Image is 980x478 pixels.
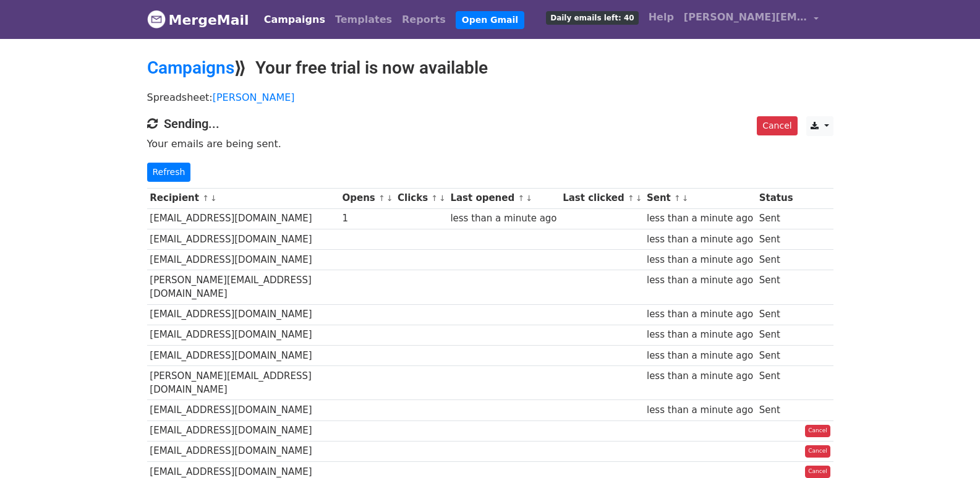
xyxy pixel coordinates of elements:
[431,194,438,203] a: ↑
[397,7,451,32] a: Reports
[682,194,689,203] a: ↓
[674,194,681,203] a: ↑
[147,116,833,131] h4: Sending...
[756,400,796,420] td: Sent
[147,249,339,270] td: [EMAIL_ADDRESS][DOMAIN_NAME]
[647,253,753,267] div: less than a minute ago
[756,249,796,270] td: Sent
[756,270,796,304] td: Sent
[210,194,217,203] a: ↓
[339,188,395,208] th: Opens
[756,208,796,229] td: Sent
[147,304,339,325] td: [EMAIL_ADDRESS][DOMAIN_NAME]
[456,11,524,29] a: Open Gmail
[636,194,642,203] a: ↓
[147,208,339,229] td: [EMAIL_ADDRESS][DOMAIN_NAME]
[147,188,339,208] th: Recipient
[147,441,339,461] td: [EMAIL_ADDRESS][DOMAIN_NAME]
[647,349,753,363] div: less than a minute ago
[448,188,560,208] th: Last opened
[147,345,339,365] td: [EMAIL_ADDRESS][DOMAIN_NAME]
[805,445,830,458] a: Cancel
[541,5,643,30] a: Daily emails left: 40
[147,229,339,249] td: [EMAIL_ADDRESS][DOMAIN_NAME]
[147,270,339,304] td: [PERSON_NAME][EMAIL_ADDRESS][DOMAIN_NAME]
[647,369,753,383] div: less than a minute ago
[679,5,824,34] a: [PERSON_NAME][EMAIL_ADDRESS][DOMAIN_NAME]
[439,194,446,203] a: ↓
[147,7,249,33] a: MergeMail
[147,365,339,400] td: [PERSON_NAME][EMAIL_ADDRESS][DOMAIN_NAME]
[518,194,524,203] a: ↑
[147,163,191,182] a: Refresh
[628,194,634,203] a: ↑
[805,425,830,437] a: Cancel
[647,328,753,342] div: less than a minute ago
[342,211,391,226] div: 1
[147,137,833,150] p: Your emails are being sent.
[546,11,638,25] span: Daily emails left: 40
[147,58,833,79] h2: ⟫ Your free trial is now available
[756,188,796,208] th: Status
[756,345,796,365] td: Sent
[147,91,833,104] p: Spreadsheet:
[394,188,447,208] th: Clicks
[259,7,330,32] a: Campaigns
[330,7,397,32] a: Templates
[450,211,556,226] div: less than a minute ago
[147,10,166,28] img: MergeMail logo
[526,194,532,203] a: ↓
[756,365,796,400] td: Sent
[644,5,679,30] a: Help
[560,188,644,208] th: Last clicked
[805,466,830,478] a: Cancel
[147,400,339,420] td: [EMAIL_ADDRESS][DOMAIN_NAME]
[644,188,756,208] th: Sent
[684,10,807,25] span: [PERSON_NAME][EMAIL_ADDRESS][DOMAIN_NAME]
[757,116,797,135] a: Cancel
[147,420,339,441] td: [EMAIL_ADDRESS][DOMAIN_NAME]
[386,194,393,203] a: ↓
[756,229,796,249] td: Sent
[647,273,753,288] div: less than a minute ago
[756,304,796,325] td: Sent
[647,233,753,247] div: less than a minute ago
[213,92,295,103] a: [PERSON_NAME]
[647,403,753,417] div: less than a minute ago
[378,194,385,203] a: ↑
[756,325,796,345] td: Sent
[647,307,753,322] div: less than a minute ago
[647,211,753,226] div: less than a minute ago
[147,325,339,345] td: [EMAIL_ADDRESS][DOMAIN_NAME]
[202,194,209,203] a: ↑
[147,58,234,78] a: Campaigns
